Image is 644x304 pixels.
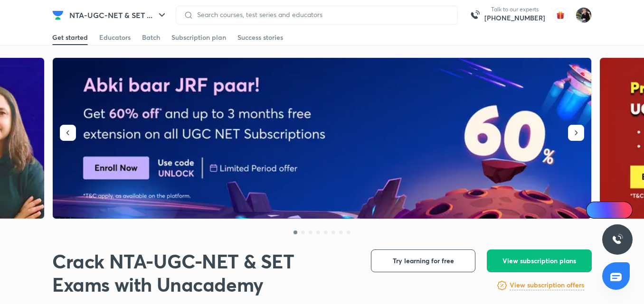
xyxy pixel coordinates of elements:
button: View subscription plans [487,249,592,272]
div: Subscription plan [171,33,226,42]
img: ttu [612,234,623,245]
img: prerna kapoor [576,7,592,23]
h1: Crack NTA-UGC-NET & SET Exams with Unacademy [52,249,356,296]
div: Batch [142,33,160,42]
span: View subscription plans [502,256,576,266]
span: Try learning for free [393,256,454,266]
input: Search courses, test series and educators [193,11,450,18]
a: [PHONE_NUMBER] [484,13,545,23]
a: Batch [142,30,160,45]
a: Educators [99,30,131,45]
a: View subscription offers [510,280,584,291]
a: Subscription plan [171,30,226,45]
a: Get started [52,30,88,45]
span: Ai Doubts [602,206,627,214]
a: Ai Doubts [586,202,633,219]
button: Try learning for free [371,249,475,272]
p: Talk to our experts [484,6,545,13]
button: NTA-UGC-NET & SET ... [64,6,173,25]
a: Success stories [237,30,283,45]
img: Company Logo [52,9,64,21]
img: call-us [465,6,484,25]
img: Icon [592,206,599,214]
img: avatar [553,8,568,23]
div: Success stories [237,33,283,42]
div: Get started [52,33,88,42]
h6: View subscription offers [510,280,584,290]
div: Educators [99,33,131,42]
